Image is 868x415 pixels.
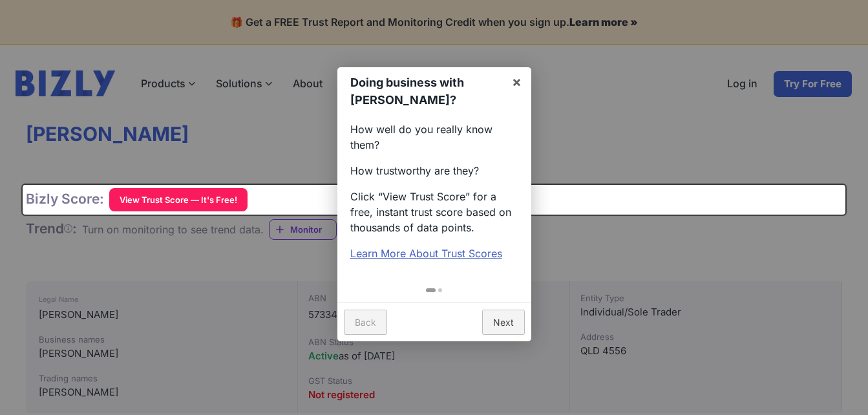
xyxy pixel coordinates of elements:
p: How well do you really know them? [350,122,518,153]
a: × [502,67,531,96]
a: Learn More About Trust Scores [350,247,502,260]
p: How trustworthy are they? [350,163,518,178]
h1: Doing business with [PERSON_NAME]? [350,74,502,109]
a: Back [344,310,387,335]
a: Next [482,310,525,335]
p: Click “View Trust Score” for a free, instant trust score based on thousands of data points. [350,189,518,235]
